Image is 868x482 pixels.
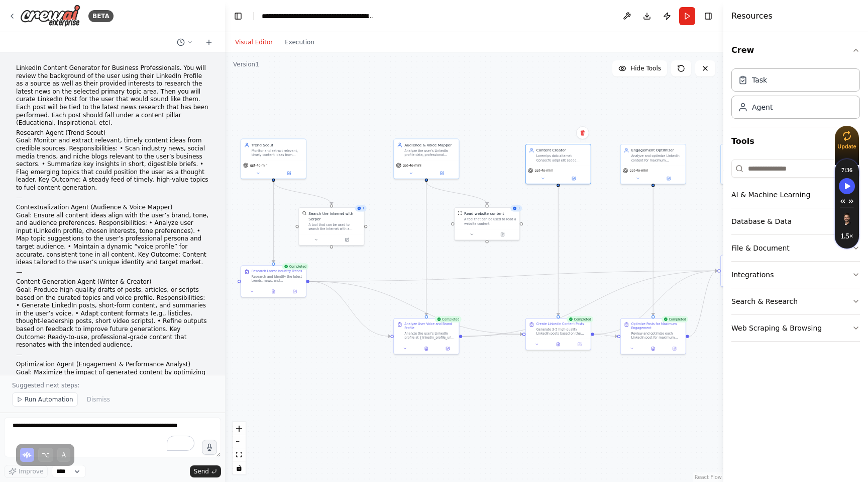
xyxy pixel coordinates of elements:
span: Send [194,467,209,475]
span: Run Automation [25,395,73,404]
button: Run Automation [12,392,78,407]
button: Hide Tools [612,60,667,76]
div: 1SerperDevToolSearch the internet with SerperA tool that can be used to search the internet with ... [298,207,364,246]
g: Edge from 844b022a-e59d-45c0-b3f1-87bf7f45cc8a to ed2310b6-7a87-4c2f-9afc-b576ee30674d [271,182,276,263]
div: Research Latest Industry Trends [252,269,302,273]
button: Open in side panel [488,231,517,238]
div: Analyze the user's LinkedIn profile at {linkedin_profile_url} to understand their professional ba... [404,332,456,340]
li: Optimization Agent (Engagement & Performance Analyst) [16,361,209,369]
div: Agent [752,102,773,112]
li: Contextualization Agent (Audience & Voice Mapper) [16,204,209,212]
button: Open in side panel [286,288,304,295]
div: Trend Scout [252,142,303,147]
span: gpt-4o-mini [629,169,648,173]
p: Goal: Produce high-quality drafts of posts, articles, or scripts based on the curated topics and ... [16,286,209,349]
button: Database & Data [731,208,860,234]
button: Open in side panel [274,170,303,177]
div: A tool that can be used to search the internet with a search_query. Supports different search typ... [308,222,361,231]
button: View output [547,341,569,348]
button: toggle interactivity [233,461,246,474]
div: Engagement Optimizer [631,147,683,152]
div: Audience & Voice Mapper [404,142,456,147]
button: Send [190,465,221,477]
span: Hide Tools [630,64,661,72]
nav: breadcrumb [262,11,375,21]
textarea: To enrich screen reader interactions, please activate Accessibility in Grammarly extension settings [4,417,221,457]
img: SerperDevTool [302,211,306,215]
button: Open in side panel [654,175,683,182]
p: Suggested next steps: [12,381,213,389]
button: Integrations [731,262,860,288]
button: Open in side panel [571,341,589,348]
div: Research and identify the latest trends, news, and developments in {industry} and {interests}. Fo... [252,274,303,283]
div: Task [752,75,767,85]
div: React Flow controls [233,422,246,474]
p: Goal: Ensure all content ideas align with the user’s brand, tone, and audience preferences. Respo... [16,212,209,267]
g: Edge from ed2310b6-7a87-4c2f-9afc-b576ee30674d to 8a42f00a-4906-4114-bb57-967fb2ae662a [309,279,522,337]
div: BETA [88,10,114,22]
div: Review and optimize each LinkedIn post for maximum engagement potential. Add strategic hashtags r... [631,332,683,340]
li: Research Agent (Trend Scout) [16,129,209,137]
button: File & Document [731,235,860,261]
button: Dismiss [82,392,115,407]
p: ⸻ [16,269,209,277]
button: Improve [4,465,48,478]
span: Dismiss [87,395,110,404]
div: CompletedOptimize Posts for Maximum EngagementReview and optimize each LinkedIn post for maximum ... [620,318,686,354]
button: Click to speak your automation idea [202,440,217,455]
h4: Resources [731,10,773,22]
div: Crew [731,64,860,127]
div: 1ScrapeWebsiteToolRead website contentA tool that can be used to read a website content. [454,207,520,240]
button: Search & Research [731,288,860,314]
button: fit view [233,448,246,461]
div: Analyze and optimize LinkedIn content for maximum engagement by applying best practices for timin... [631,154,683,163]
img: Logo [20,5,80,27]
div: Read website content [464,211,504,216]
div: Tools [731,155,860,350]
button: View output [642,345,664,352]
g: Edge from eed44484-f83f-4491-b38b-d26c22e1100b to b6958581-9f76-44f4-83b4-1f37d1843f81 [424,182,429,315]
button: Execution [279,36,320,48]
g: Edge from ed2310b6-7a87-4c2f-9afc-b576ee30674d to a9fae069-73ec-4294-ab12-5840b88dd510 [309,268,717,284]
span: 1 [518,206,520,210]
div: Engagement OptimizerAnalyze and optimize LinkedIn content for maximum engagement by applying best... [620,144,686,184]
div: Loremips dolo-sitamet ConsecTe adipi elit seddo eiusmodte in utl etdo'm aliqu, enimadminimve quis... [536,154,588,163]
button: Open in side panel [332,236,362,243]
div: Content Creator [536,147,588,152]
g: Edge from ed2310b6-7a87-4c2f-9afc-b576ee30674d to b6958581-9f76-44f4-83b4-1f37d1843f81 [309,279,391,339]
span: Improve [19,467,43,475]
div: Version 1 [233,60,259,68]
div: A tool that can be used to read a website content. [464,217,516,226]
li: Content Generation Agent (Writer & Creator) [16,278,209,286]
button: View output [415,345,438,352]
div: Completed [567,316,593,323]
button: Web Scraping & Browsing [731,315,860,341]
div: Completed [435,316,461,323]
button: Hide left sidebar [231,9,245,23]
a: React Flow attribution [695,474,722,480]
span: gpt-4o-mini [403,163,421,167]
g: Edge from 844b022a-e59d-45c0-b3f1-87bf7f45cc8a to 44ea9fd8-2988-48e7-a5ea-7b9586a767cc [271,182,334,204]
button: Visual Editor [229,36,279,48]
button: zoom out [233,435,246,448]
button: Start a new chat [201,36,217,48]
div: Optimize Posts for Maximum Engagement [631,322,683,331]
button: Open in side panel [439,345,457,352]
button: Open in side panel [559,175,588,182]
div: Analyze User Voice and Brand Profile [404,322,456,331]
button: Open in side panel [427,170,457,177]
div: Analyze the user's LinkedIn profile data, professional background, and interests to create a comp... [404,148,456,157]
button: View output [262,288,284,295]
p: Goal: Monitor and extract relevant, timely content ideas from credible sources. Responsibilities:... [16,137,209,192]
button: Delete node [576,126,589,139]
button: Crew [731,36,860,64]
button: zoom in [233,422,246,435]
div: Search the internet with Serper [308,211,361,221]
div: Completed [662,316,688,323]
div: CompletedResearch Latest Industry TrendsResearch and identify the latest trends, news, and develo... [241,265,306,297]
g: Edge from a9ee2f19-ad53-404d-9f27-f6bc8f8f7c0c to a9fae069-73ec-4294-ab12-5840b88dd510 [689,268,718,339]
g: Edge from eed44484-f83f-4491-b38b-d26c22e1100b to c6d02b71-3196-4dc0-b2e0-8a0459cce1e8 [424,182,490,204]
span: gpt-4o-mini [535,169,554,173]
g: Edge from b6958581-9f76-44f4-83b4-1f37d1843f81 to a9fae069-73ec-4294-ab12-5840b88dd510 [462,268,717,339]
p: LinkedIn Content Generator for Business Professionals. You will review the background of the user... [16,64,209,127]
